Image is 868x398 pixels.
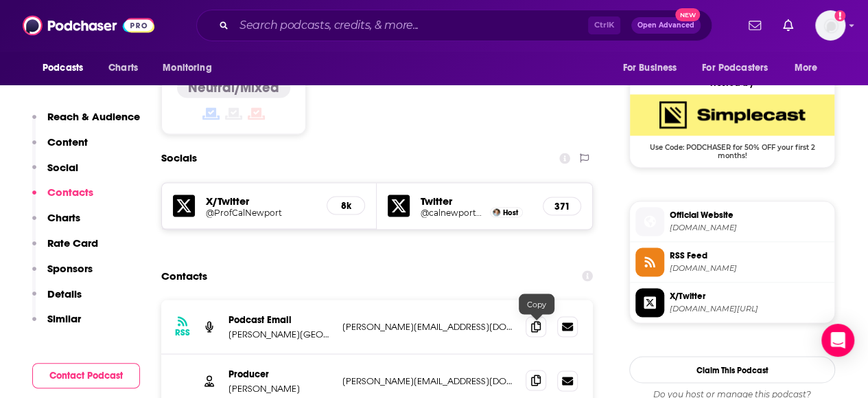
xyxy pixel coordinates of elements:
p: Similar [47,312,81,325]
h5: Twitter [421,194,531,207]
h2: Contacts [161,263,207,289]
p: Reach & Audience [47,110,140,123]
a: RSS Feed[DOMAIN_NAME] [635,247,829,276]
p: Podcast Email [228,313,331,325]
a: @ProfCalNewport [206,207,316,217]
a: X/Twitter[DOMAIN_NAME][URL] [635,288,829,317]
button: Reach & Audience [32,110,140,135]
span: buzzsprout.com [670,222,829,232]
img: SimpleCast Deal: Use Code: PODCHASER for 50% OFF your first 2 months! [630,94,834,135]
a: Show notifications dropdown [777,14,799,37]
h5: 371 [554,200,570,212]
a: SimpleCast Deal: Use Code: PODCHASER for 50% OFF your first 2 months! [630,94,834,159]
button: Show profile menu [815,10,845,41]
span: For Podcasters [702,58,768,78]
a: Show notifications dropdown [743,14,766,37]
button: Rate Card [32,236,98,262]
p: Producer [228,368,331,379]
p: Rate Card [47,236,98,250]
img: Cal Newport [493,208,500,216]
div: Open Intercom Messenger [821,324,854,357]
span: feeds.buzzsprout.com [670,263,829,273]
button: open menu [33,55,101,81]
p: Contacts [47,186,93,199]
span: RSS Feed [670,249,829,261]
h3: RSS [175,327,190,338]
button: open menu [613,55,694,81]
button: Similar [32,312,81,338]
button: open menu [785,55,835,81]
button: Open AdvancedNew [631,17,701,34]
span: Logged in as RiverheadPublicity [815,10,845,41]
img: Podchaser - Follow, Share and Rate Podcasts [23,12,154,38]
h5: 8k [338,199,353,211]
button: open menu [693,55,788,81]
span: Host [503,208,518,217]
img: User Profile [815,10,845,41]
p: [PERSON_NAME][GEOGRAPHIC_DATA] [228,328,331,340]
div: Copy [519,294,554,314]
h2: Socials [161,145,197,171]
span: Charts [108,58,138,78]
button: Sponsors [32,262,93,287]
span: Ctrl K [588,16,620,34]
h5: X/Twitter [206,194,316,207]
span: X/Twitter [670,289,829,302]
button: Content [32,135,88,161]
span: More [795,58,818,78]
button: Claim This Podcast [629,356,835,383]
a: Charts [99,55,146,81]
button: Contacts [32,186,93,211]
button: Charts [32,211,80,236]
button: Contact Podcast [32,363,140,388]
p: Content [47,135,88,148]
span: Monitoring [163,58,211,78]
button: Social [32,161,78,186]
button: open menu [153,55,229,81]
span: For Business [622,58,677,78]
button: Details [32,287,82,313]
input: Search podcasts, credits, & more... [234,14,588,36]
span: Use Code: PODCHASER for 50% OFF your first 2 months! [630,135,834,160]
span: twitter.com/ProfCalNewport [670,303,829,313]
a: Official Website[DOMAIN_NAME] [635,207,829,236]
span: New [675,8,700,21]
p: [PERSON_NAME][EMAIL_ADDRESS][DOMAIN_NAME] [342,375,515,386]
p: Sponsors [47,262,93,275]
span: Open Advanced [637,22,694,29]
p: Details [47,287,82,300]
p: Charts [47,211,80,224]
h4: Neutral/Mixed [188,79,279,96]
span: Podcasts [43,58,83,78]
div: Search podcasts, credits, & more... [196,10,712,41]
p: [PERSON_NAME] [228,382,331,394]
svg: Add a profile image [834,10,845,21]
span: Official Website [670,208,829,221]
p: Social [47,161,78,174]
p: [PERSON_NAME][EMAIL_ADDRESS][DOMAIN_NAME] [342,320,515,332]
a: @calnewportquote [421,207,486,217]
